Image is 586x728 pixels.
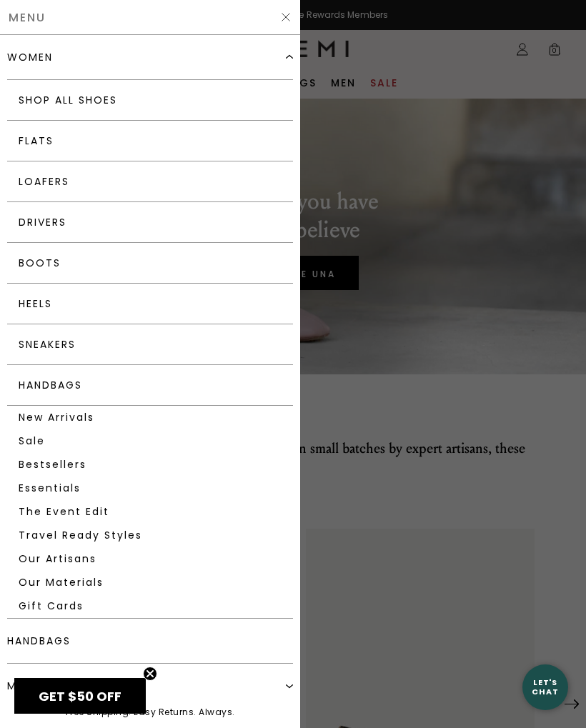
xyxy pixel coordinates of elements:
[7,594,293,618] a: Gift Cards
[286,682,293,689] img: Expand
[7,680,31,692] div: men
[280,11,292,23] img: Hide Slider
[286,54,293,61] img: Expand
[7,477,293,500] a: Essentials
[7,243,293,284] a: Boots
[7,571,293,594] a: Our Materials
[7,121,293,161] a: Flats
[7,51,53,63] div: women
[7,161,293,202] a: Loafers
[7,406,293,429] a: New Arrivals
[7,524,293,547] a: Travel Ready Styles
[7,429,293,453] a: Sale
[7,80,293,121] a: Shop All Shoes
[143,667,157,681] button: Close teaser
[7,500,293,524] a: The Event Edit
[7,453,293,477] a: Bestsellers
[7,324,293,365] a: Sneakers
[7,202,293,243] a: Drivers
[7,619,293,664] a: handbags
[9,12,46,23] span: Menu
[39,687,121,705] span: GET $50 OFF
[14,678,146,714] div: GET $50 OFFClose teaser
[7,365,293,406] a: Handbags
[7,547,293,571] a: Our Artisans
[7,284,293,324] a: Heels
[522,678,568,696] div: Let's Chat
